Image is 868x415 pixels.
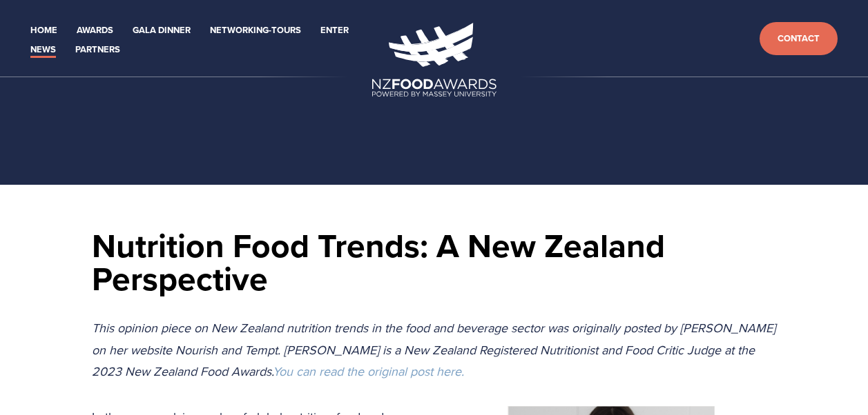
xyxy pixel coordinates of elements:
a: Contact [760,22,838,56]
em: This opinion piece on New Zealand nutrition trends in the food and beverage sector was originally... [92,319,779,380]
a: Partners [75,42,120,58]
h1: Nutrition Food Trends: A New Zealand Perspective [92,229,777,295]
a: News [30,42,56,58]
a: Awards [77,23,113,39]
a: You can read the original post here. [273,363,464,380]
a: Networking-Tours [210,23,301,39]
a: Enter [320,23,349,39]
a: Home [30,23,57,39]
a: Gala Dinner [133,23,191,39]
